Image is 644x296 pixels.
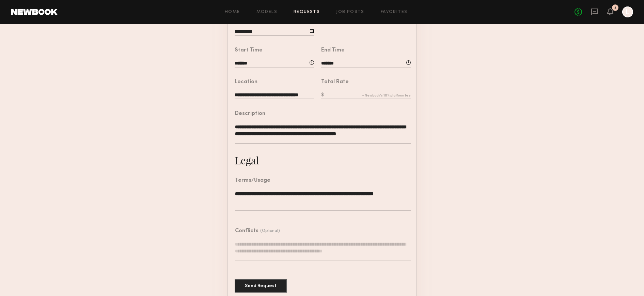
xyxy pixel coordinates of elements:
div: End Time [321,48,345,53]
div: Total Rate [321,79,349,85]
div: Start Time [235,48,263,53]
a: Requests [294,10,320,14]
a: Favorites [381,10,408,14]
div: 4 [614,6,617,10]
div: Terms/Usage [235,178,270,183]
a: L [622,6,633,17]
div: Description [235,111,265,117]
div: (Optional) [260,228,280,233]
a: Job Posts [336,10,364,14]
div: Conflicts [235,228,258,234]
div: Legal [235,153,259,167]
a: Models [256,10,277,14]
button: Send Request [235,279,287,293]
div: Location [235,79,257,85]
a: Home [225,10,240,14]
